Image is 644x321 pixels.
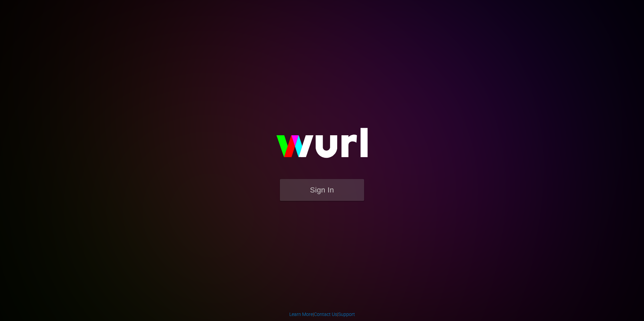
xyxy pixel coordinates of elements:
div: | | [289,311,355,318]
a: Learn More [289,312,313,317]
button: Sign In [280,179,364,201]
img: wurl-logo-on-black-223613ac3d8ba8fe6dc639794a292ebdb59501304c7dfd60c99c58986ef67473.svg [255,113,389,179]
a: Support [338,312,355,317]
a: Contact Us [314,312,337,317]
